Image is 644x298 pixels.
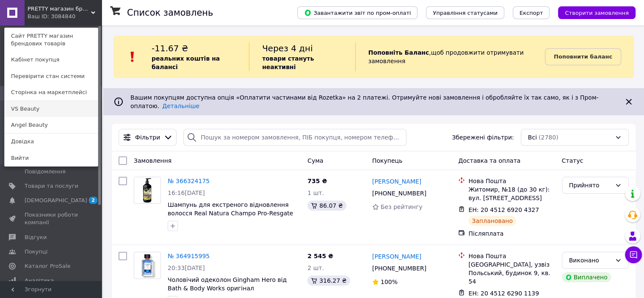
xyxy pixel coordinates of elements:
span: 100% [381,279,398,285]
span: 1 шт. [307,189,324,196]
button: Створити замовлення [558,6,636,19]
span: -11.67 ₴ [152,43,188,53]
span: 735 ₴ [307,178,327,184]
button: Чат з покупцем [625,246,642,263]
span: [DEMOGRAPHIC_DATA] [25,197,87,204]
input: Пошук за номером замовлення, ПІБ покупця, номером телефону, Email, номером накладної [183,129,406,146]
div: 316.27 ₴ [307,276,350,286]
a: № 364915995 [168,253,210,259]
span: 2 шт. [307,265,324,271]
img: Фото товару [138,252,157,279]
button: Експорт [513,6,550,19]
b: Поповнити баланс [554,53,612,60]
span: Вашим покупцям доступна опція «Оплатити частинами від Rozetka» на 2 платежі. Отримуйте нові замов... [130,94,598,109]
div: Виплачено [562,272,611,282]
a: Шампунь для екстреного відновлення волосся Real Natura Champo Pro-Resgate [168,201,293,217]
a: Angel Beauty [5,117,98,133]
a: Детальніше [162,103,199,109]
div: , щоб продовжити отримувати замовлення [355,42,545,71]
a: Фото товару [134,177,161,204]
div: Виконано [569,256,611,265]
a: VS Beauty [5,101,98,117]
span: Експорт [520,10,543,16]
h1: Список замовлень [127,8,213,18]
span: Завантажити звіт по пром-оплаті [304,9,411,17]
a: Сайт PRETTY магазин брендових товарів [5,28,98,52]
a: Довідка [5,134,98,150]
div: Заплановано [468,216,516,226]
a: Перевірити стан системи [5,68,98,84]
span: 16:16[DATE] [168,189,205,196]
span: Фільтри [135,133,160,142]
a: Кабінет покупця [5,52,98,68]
div: Нова Пошта [468,177,555,185]
span: Створити замовлення [565,10,629,16]
span: Через 4 дні [262,43,313,53]
div: Житомир, №18 (до 30 кг): вул. [STREET_ADDRESS] [468,185,555,202]
a: Поповнити баланс [545,48,621,65]
div: Післяплата [468,229,555,238]
b: товари стануть неактивні [262,55,314,70]
a: [PERSON_NAME] [372,177,421,186]
span: Покупці [25,248,47,256]
span: Статус [562,157,583,164]
span: Товари та послуги [25,182,78,190]
a: Створити замовлення [550,9,636,16]
span: Каталог ProSale [25,262,70,270]
button: Управління статусами [426,6,504,19]
span: Відгуки [25,234,47,241]
span: Замовлення [134,157,171,164]
b: реальних коштів на балансі [152,55,220,70]
span: Cума [307,157,323,164]
a: [PERSON_NAME] [372,252,421,261]
span: ЕН: 20 4512 6920 4327 [468,206,539,213]
span: Управління статусами [433,10,498,16]
img: :exclamation: [126,50,139,63]
div: 86.07 ₴ [307,201,346,211]
div: Нова Пошта [468,252,555,260]
a: № 366324175 [168,178,210,184]
span: 2 [89,197,97,204]
span: Покупець [372,157,402,164]
img: Фото товару [134,177,160,203]
button: Завантажити звіт по пром-оплаті [297,6,417,19]
div: Прийнято [569,181,611,190]
span: Аналітика [25,277,54,284]
span: 2 545 ₴ [307,253,333,259]
a: Сторінка на маркетплейсі [5,84,98,100]
a: Чоловічий одеколон Gingham Hero від Bath & Body Works оригінал [168,276,287,292]
span: ЕН: 20 4512 6290 1139 [468,290,539,297]
div: [PHONE_NUMBER] [370,187,428,199]
div: [GEOGRAPHIC_DATA], узвіз Польський, будинок 9, кв. 54 [468,260,555,286]
div: Ваш ID: 3084840 [28,13,63,20]
span: Доставка та оплата [458,157,520,164]
span: PRETTY магазин брендових товарів [28,5,91,13]
span: Всі [528,133,537,142]
a: Вийти [5,150,98,166]
span: Повідомлення [25,168,66,175]
span: Без рейтингу [381,203,423,210]
a: Фото товару [134,252,161,279]
div: [PHONE_NUMBER] [370,262,428,274]
span: Показники роботи компанії [25,211,78,226]
span: (2780) [539,134,558,141]
b: Поповніть Баланс [368,49,429,56]
span: Збережені фільтри: [452,133,514,142]
span: 20:33[DATE] [168,265,205,271]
